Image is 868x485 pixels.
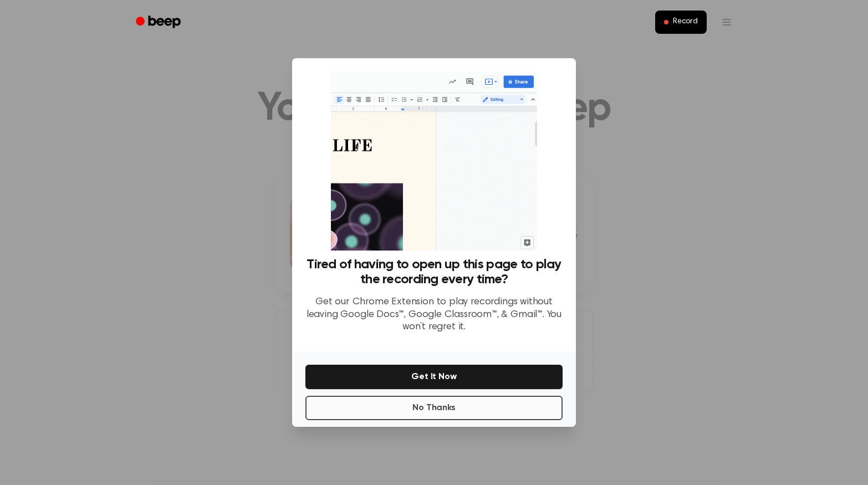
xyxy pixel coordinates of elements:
[713,9,740,35] button: Open menu
[305,257,563,287] h3: Tired of having to open up this page to play the recording every time?
[673,17,698,27] span: Record
[305,296,563,334] p: Get our Chrome Extension to play recordings without leaving Google Docs™, Google Classroom™, & Gm...
[331,72,537,251] img: Beep extension in action
[128,12,191,33] a: Beep
[305,396,563,420] button: No Thanks
[655,11,707,34] button: Record
[305,365,563,389] button: Get It Now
